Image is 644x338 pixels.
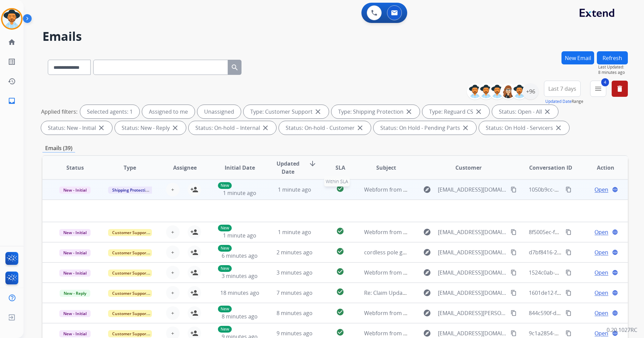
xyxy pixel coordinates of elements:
mat-icon: content_copy [511,229,517,235]
mat-icon: close [461,124,470,132]
mat-icon: content_copy [566,229,572,235]
mat-icon: inbox [8,97,16,105]
span: 9 minutes ago [277,330,313,337]
mat-icon: close [314,108,322,116]
mat-icon: close [543,108,551,116]
mat-icon: delete [616,85,624,93]
mat-icon: check_circle [336,308,344,316]
span: [EMAIL_ADDRESS][DOMAIN_NAME] [438,228,507,236]
mat-icon: person_add [190,248,198,256]
h2: Emails [42,30,628,43]
span: Webform from [EMAIL_ADDRESS][DOMAIN_NAME] on [DATE] [364,186,517,193]
div: Type: Reguard CS [422,105,489,118]
span: New - Initial [59,310,91,317]
span: Customer Support [108,229,152,236]
mat-icon: person_add [190,329,198,337]
span: Updated Date [273,160,303,176]
span: Re: Claim Update: Parts ordered for repair [364,289,472,297]
span: + [171,269,174,277]
mat-icon: explore [423,269,431,277]
span: Subject [376,164,396,172]
mat-icon: close [405,108,413,116]
span: [EMAIL_ADDRESS][PERSON_NAME][DOMAIN_NAME] [438,309,507,317]
span: 1601de12-f478-4dae-98cb-dd10c6f1c696 [529,289,631,297]
button: 4 [590,81,606,97]
button: + [166,286,180,300]
mat-icon: close [97,124,105,132]
th: Action [573,156,628,179]
span: + [171,309,174,317]
p: New [218,182,232,189]
div: Unassigned [197,105,241,118]
span: Status [66,164,84,172]
div: Within SLA [324,176,350,187]
mat-icon: explore [423,186,431,194]
mat-icon: check_circle [336,288,344,296]
span: Initial Date [225,164,255,172]
mat-icon: person_add [190,228,198,236]
mat-icon: arrow_downward [309,160,317,168]
mat-icon: close [261,124,269,132]
mat-icon: explore [423,309,431,317]
span: 6 minutes ago [222,252,258,259]
mat-icon: check_circle [336,227,344,235]
span: [EMAIL_ADDRESS][DOMAIN_NAME] [438,186,507,194]
mat-icon: content_copy [511,270,517,276]
span: 4 [601,78,609,86]
span: SLA [335,164,345,172]
button: New Email [561,51,594,64]
div: Status: Open - All [492,105,558,118]
mat-icon: content_copy [566,310,572,316]
span: New - Initial [59,187,91,194]
button: Updated Date [545,99,572,104]
mat-icon: explore [423,228,431,236]
span: New - Initial [59,249,91,256]
mat-icon: close [356,124,364,132]
span: 18 minutes ago [220,289,259,297]
mat-icon: history [8,77,16,85]
span: 1 minute ago [278,228,311,236]
button: + [166,225,180,239]
span: Customer Support [108,290,152,297]
mat-icon: check_circle [336,267,344,276]
mat-icon: person_add [190,186,198,194]
mat-icon: person_add [190,289,198,297]
span: 844c590f-dbee-4c46-9aa5-ccce10dbfa99 [529,309,630,317]
span: [EMAIL_ADDRESS][DOMAIN_NAME] [438,269,507,277]
mat-icon: home [8,38,16,46]
mat-icon: person_add [190,309,198,317]
p: New [218,326,232,333]
span: Open [594,289,608,297]
mat-icon: language [612,249,618,255]
mat-icon: content_copy [511,290,517,296]
span: 1524c0ab-75fe-4e98-bfd7-b28fffc576a5 [529,269,627,276]
span: Open [594,248,608,256]
p: 0.20.1027RC [607,326,637,334]
div: Status: On-hold – Internal [189,121,276,135]
span: Customer Support [108,249,152,256]
span: Last Updated: [598,64,628,70]
mat-icon: person_add [190,269,198,277]
span: cordless pole grass trimmer [364,249,436,256]
mat-icon: content_copy [566,249,572,255]
mat-icon: language [612,310,618,316]
button: + [166,306,180,320]
span: Open [594,269,608,277]
mat-icon: list_alt [8,58,16,66]
span: New - Reply [60,290,90,297]
span: 1 minute ago [223,232,256,239]
span: Customer Support [108,310,152,317]
span: New - Initial [59,270,91,277]
mat-icon: content_copy [566,290,572,296]
mat-icon: content_copy [566,270,572,276]
p: New [218,245,232,252]
mat-icon: content_copy [566,187,572,193]
p: New [218,265,232,272]
button: + [166,246,180,259]
span: 8 minutes ago [222,313,258,320]
mat-icon: language [612,290,618,296]
mat-icon: language [612,270,618,276]
span: Assignee [173,164,197,172]
div: +96 [522,83,539,100]
span: d7bf8416-2704-43e4-b27a-1d6a93a6676c [529,249,632,256]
